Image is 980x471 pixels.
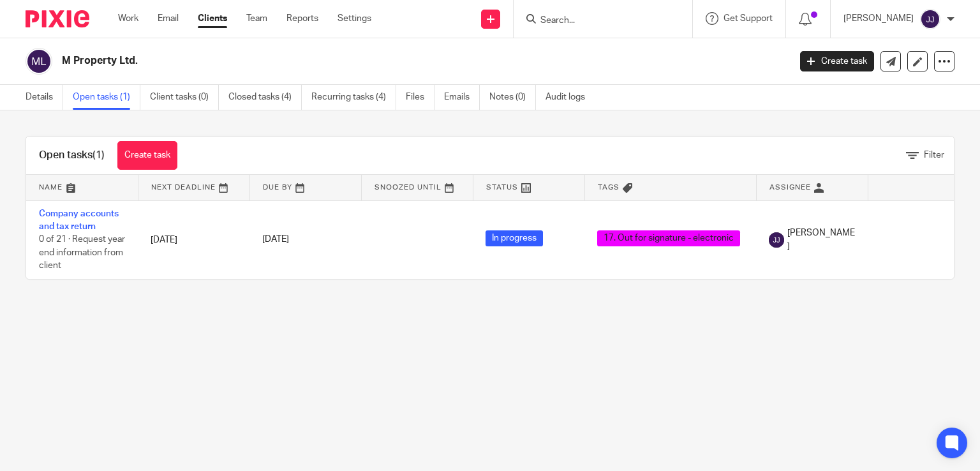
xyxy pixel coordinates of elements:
[489,85,536,110] a: Notes (0)
[62,54,637,68] h2: M Property Ltd.
[198,12,227,25] a: Clients
[262,235,289,244] span: [DATE]
[486,230,543,246] span: In progress
[486,184,518,191] span: Status
[39,235,125,270] span: 0 of 21 · Request year end information from client
[117,141,177,170] a: Create task
[311,85,396,110] a: Recurring tasks (4)
[800,51,874,71] a: Create task
[246,12,267,25] a: Team
[444,85,480,110] a: Emails
[286,12,318,25] a: Reports
[597,230,740,246] span: 17. Out for signature - electronic
[228,85,302,110] a: Closed tasks (4)
[924,151,944,160] span: Filter
[39,209,119,231] a: Company accounts and tax return
[920,9,940,29] img: svg%3E
[375,184,442,191] span: Snoozed Until
[138,200,249,279] td: [DATE]
[158,12,179,25] a: Email
[598,184,620,191] span: Tags
[787,227,855,253] span: [PERSON_NAME]
[539,15,654,27] input: Search
[26,48,52,75] img: svg%3E
[546,85,595,110] a: Audit logs
[118,12,138,25] a: Work
[26,85,63,110] a: Details
[93,150,105,160] span: (1)
[73,85,140,110] a: Open tasks (1)
[406,85,434,110] a: Files
[26,10,89,27] img: Pixie
[769,232,784,248] img: svg%3E
[843,12,914,25] p: [PERSON_NAME]
[39,149,105,162] h1: Open tasks
[150,85,219,110] a: Client tasks (0)
[338,12,371,25] a: Settings
[724,14,773,23] span: Get Support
